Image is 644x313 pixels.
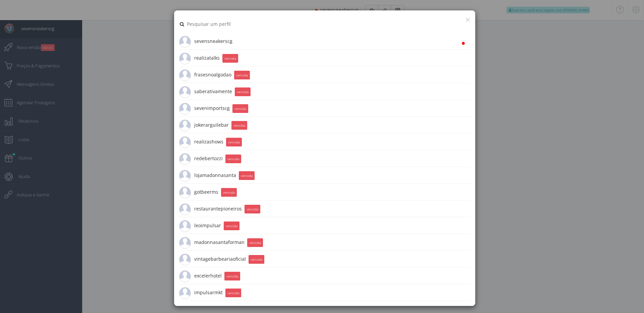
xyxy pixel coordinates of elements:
span: lojamadonnasanta [179,167,236,184]
span: saberativamente [179,83,232,100]
small: vencida [235,87,251,96]
small: vencida [239,171,255,180]
span: jokerarguilebar [179,117,229,133]
small: vencida [224,222,239,230]
button: × [465,15,470,24]
small: vencida [221,188,237,197]
small: vencida [225,289,241,297]
span: restaurantepioneiros [179,200,242,217]
span: excelerhotel [179,267,222,284]
span: realizashows [179,133,223,150]
small: vencida [222,54,238,63]
span: redebertozzi [179,150,223,167]
input: Pesquisar um perfil [186,15,448,33]
span: vintagebarbeariaoficial [179,251,246,267]
span: sevenimportscg [179,100,230,117]
small: vencida [224,272,240,280]
span: realizatalks [179,50,220,66]
span: sevensneakerscg [179,33,232,50]
span: frasesnoalgodao [179,66,231,83]
small: vencida [245,205,260,213]
small: vencida [226,138,242,146]
small: vencida [225,154,241,163]
small: vencida [234,71,250,79]
small: vencida [231,121,247,130]
small: vencida [247,238,263,247]
span: madonnasantaforman [179,234,245,251]
small: vencida [249,255,264,264]
span: leoimpulsar [179,217,221,234]
span: impulsarmkt [179,284,223,301]
span: gotbeerms [179,184,218,200]
small: vencida [232,104,248,113]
